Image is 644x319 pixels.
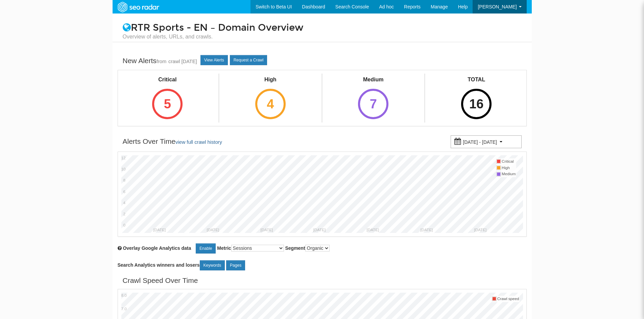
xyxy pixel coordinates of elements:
span: Overlay chart with Google Analytics data [123,245,191,251]
span: [PERSON_NAME] [478,4,517,9]
div: 4 [255,89,286,119]
span: Search Console [335,4,369,9]
div: 7 [358,89,388,119]
small: [DATE] - [DATE] [463,139,497,145]
h1: RTR Sports - EN – Domain Overview [118,23,527,41]
a: Pages [226,260,245,270]
td: High [501,165,516,171]
div: TOTAL [455,76,498,84]
span: Reports [404,4,421,9]
div: Critical [146,76,189,84]
div: Crawl Speed Over Time [123,275,198,286]
div: High [249,76,292,84]
select: Segment [305,245,330,251]
div: Alerts Over Time [123,136,222,147]
label: Segment [285,245,329,251]
td: Critical [501,158,516,165]
span: Ad hoc [379,4,394,9]
div: 5 [152,89,183,119]
label: Metric [217,245,284,251]
img: SEORadar [115,1,162,13]
label: Search Analytics winners and losers [118,260,245,270]
a: View Alerts [200,55,228,65]
a: Keywords [200,260,225,270]
div: 16 [461,89,492,119]
span: Manage [431,4,448,9]
div: New Alerts [123,56,197,67]
a: Enable [196,243,216,254]
small: Overview of alerts, URLs, and crawls. [123,33,522,41]
td: Crawl speed [497,296,520,302]
td: Medium [501,171,516,177]
select: Metric [231,245,284,251]
a: Request a Crawl [230,55,267,65]
span: Help [458,4,468,9]
a: view full crawl history [175,139,222,145]
small: from [157,59,166,64]
div: Medium [352,76,395,84]
a: crawl [DATE] [168,59,197,64]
